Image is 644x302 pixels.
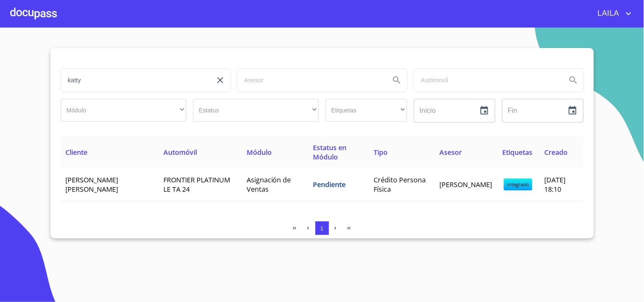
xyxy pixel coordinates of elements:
span: [DATE] 18:10 [544,175,565,194]
span: Módulo [247,148,272,157]
span: integrado [504,179,532,190]
span: Asignación de Ventas [247,175,291,194]
button: Search [563,70,584,90]
span: Estatus en Módulo [313,143,347,162]
span: Tipo [374,148,388,157]
span: Asesor [439,148,462,157]
span: [PERSON_NAME] [PERSON_NAME] [66,175,118,194]
span: Automóvil [163,148,197,157]
button: clear input [210,70,231,90]
span: 1 [321,225,323,232]
span: Crédito Persona Física [374,175,426,194]
span: Pendiente [313,180,346,189]
input: search [61,69,207,92]
button: account of current user [591,7,634,20]
button: Search [387,70,407,90]
button: 1 [315,221,329,235]
input: search [414,69,560,92]
div: ​ [61,99,186,122]
div: ​ [193,99,319,122]
span: Creado [544,148,568,157]
span: LAILA [591,7,624,20]
span: Etiquetas [502,148,532,157]
span: Cliente [66,148,88,157]
span: [PERSON_NAME] [439,180,492,189]
div: ​ [326,99,407,122]
input: search [237,69,383,92]
span: FRONTIER PLATINUM LE TA 24 [163,175,230,194]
